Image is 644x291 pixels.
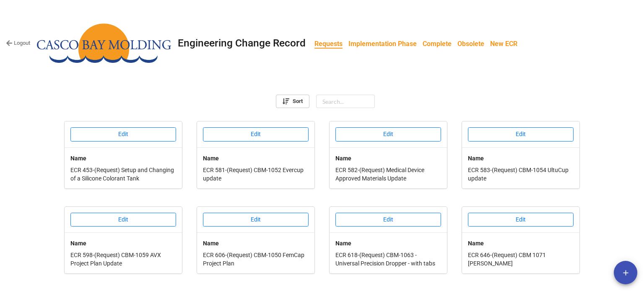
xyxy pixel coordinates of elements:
a: Obsolete [454,36,487,52]
a: Implementation Phase [345,36,420,52]
b: Name [70,155,86,162]
div: Engineering Change Record [178,38,306,49]
p: ECR 646-(Request) CBM 1071 [PERSON_NAME] [468,251,574,268]
a: Sort [276,95,309,108]
button: Edit [468,127,574,142]
p: ECR 606-(Request) CBM-1050 FemCap Project Plan [203,251,309,268]
b: Name [335,155,351,162]
a: Complete [420,36,454,52]
button: Edit [203,127,309,142]
b: Implementation Phase [348,40,417,48]
p: ECR 582-(Request) Medical Device Approved Materials Update [335,166,441,183]
button: Edit [70,213,176,227]
p: ECR 618-(Request) CBM-1063 - Universal Precision Dropper - with tabs [335,251,441,268]
b: Name [468,240,484,247]
button: Edit [70,127,176,142]
a: Logout [6,39,30,47]
button: Edit [468,213,574,227]
button: Edit [335,213,441,227]
a: Requests [312,36,345,52]
b: Name [203,240,219,247]
b: Name [203,155,219,162]
b: Requests [314,40,343,49]
p: ECR 583-(Request) CBM-1054 UltuCup update [468,166,574,183]
b: New ECR [490,40,517,48]
b: Obsolete [457,40,484,48]
a: New ECR [487,36,520,52]
p: ECR 453-(Request) Setup and Changing of a Silicone Colorant Tank [70,166,176,183]
button: Edit [203,213,309,227]
b: Complete [423,40,452,48]
b: Name [335,240,351,247]
img: ltfiPdBR88%2FCasco%20Bay%20Molding%20Logo.png [37,23,171,63]
input: Search... [316,95,375,108]
button: add [614,261,637,284]
p: ECR 581-(Request) CBM-1052 Evercup update [203,166,309,183]
b: Name [70,240,86,247]
button: Edit [335,127,441,142]
p: ECR 598-(Request) CBM-1059 AVX Project Plan Update [70,251,176,268]
b: Name [468,155,484,162]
